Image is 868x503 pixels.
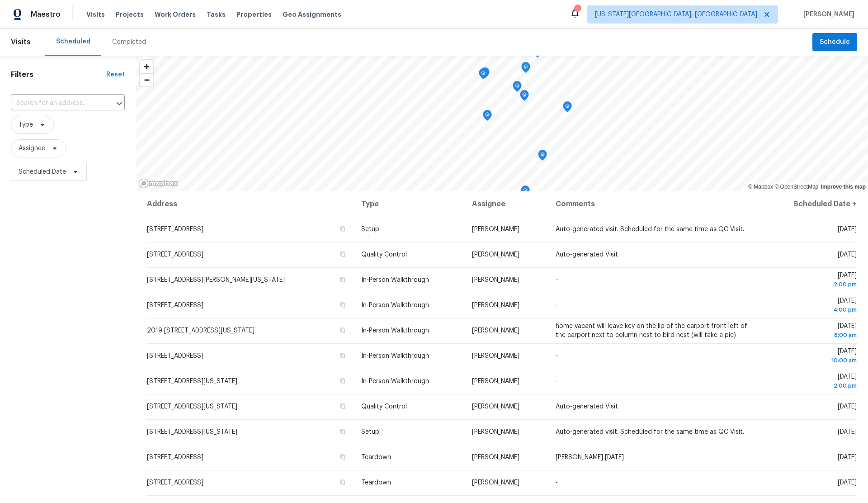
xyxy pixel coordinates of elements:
div: Map marker [483,110,492,124]
a: OpenStreetMap [774,184,818,190]
span: Setup [361,429,379,435]
button: Zoom in [140,60,153,73]
span: [STREET_ADDRESS][US_STATE] [147,403,237,410]
span: Auto-generated Visit [556,403,618,410]
span: [DATE] [838,479,857,486]
span: Assignee [19,144,45,153]
span: Type [19,120,33,129]
span: [PERSON_NAME] [DATE] [556,454,624,460]
th: Address [146,191,354,217]
span: Geo Assignments [283,10,341,19]
span: [STREET_ADDRESS] [147,479,203,486]
span: Visits [11,32,31,52]
span: In-Person Walkthrough [361,378,429,384]
div: Map marker [538,150,547,164]
span: [PERSON_NAME] [472,479,519,486]
button: Copy Address [339,453,347,461]
div: 2:00 pm [769,381,857,390]
button: Copy Address [339,351,347,360]
canvas: Map [136,56,868,191]
span: [DATE] [769,298,857,314]
span: home vacant will leave key on the lip of the carport front left of the carport next to column nes... [556,323,747,338]
div: Reset [106,70,125,79]
div: 4:00 pm [769,305,857,314]
span: Auto-generated visit. Scheduled for the same time as QC Visit. [556,429,744,435]
span: In-Person Walkthrough [361,353,429,359]
button: Copy Address [339,478,347,486]
div: Map marker [481,67,490,81]
span: [DATE] [769,323,857,340]
span: [STREET_ADDRESS] [147,251,203,258]
div: Scheduled [56,37,90,46]
button: Copy Address [339,427,347,436]
a: Improve this map [821,184,866,190]
div: Completed [112,38,146,47]
a: Mapbox homepage [138,178,178,189]
button: Copy Address [339,377,347,385]
button: Copy Address [339,250,347,258]
th: Type [354,191,465,217]
span: Auto-generated visit. Scheduled for the same time as QC Visit. [556,226,744,233]
span: [DATE] [838,454,857,460]
span: In-Person Walkthrough [361,327,429,334]
span: [PERSON_NAME] [472,226,519,233]
span: [PERSON_NAME] [800,10,854,19]
input: Search for an address... [11,96,99,110]
span: Auto-generated Visit [556,251,618,258]
button: Copy Address [339,326,347,334]
div: 10:00 am [769,356,857,365]
div: Map marker [521,62,530,76]
span: [DATE] [838,251,857,258]
button: Zoom out [140,73,153,86]
span: Teardown [361,479,391,486]
span: 2019 [STREET_ADDRESS][US_STATE] [147,327,255,334]
span: [PERSON_NAME] [472,454,519,460]
span: Work Orders [155,10,196,19]
span: Tasks [207,11,226,18]
span: [US_STATE][GEOGRAPHIC_DATA], [GEOGRAPHIC_DATA] [595,10,757,19]
span: [PERSON_NAME] [472,353,519,359]
span: Teardown [361,454,391,460]
span: [STREET_ADDRESS][US_STATE] [147,429,237,435]
th: Assignee [465,191,548,217]
span: [PERSON_NAME] [472,327,519,334]
span: - [556,378,558,384]
span: - [556,277,558,283]
div: 2:00 pm [769,280,857,289]
span: - [556,353,558,359]
span: [STREET_ADDRESS] [147,226,203,233]
div: 8:00 am [769,331,857,340]
span: In-Person Walkthrough [361,302,429,308]
span: [STREET_ADDRESS] [147,353,203,359]
span: - [556,302,558,308]
span: Quality Control [361,251,407,258]
span: [PERSON_NAME] [472,429,519,435]
span: - [556,479,558,486]
span: [PERSON_NAME] [472,403,519,410]
span: [PERSON_NAME] [472,277,519,283]
span: In-Person Walkthrough [361,277,429,283]
span: [PERSON_NAME] [472,378,519,384]
h1: Filters [11,70,106,79]
span: Schedule [820,37,850,48]
div: Map marker [513,81,522,95]
span: [PERSON_NAME] [472,251,519,258]
span: [STREET_ADDRESS] [147,302,203,308]
span: [STREET_ADDRESS][US_STATE] [147,378,237,384]
span: Setup [361,226,379,233]
a: Mapbox [748,184,773,190]
div: Map marker [521,185,530,199]
span: [DATE] [838,226,857,233]
div: Map marker [520,90,529,104]
div: Map marker [563,101,572,115]
button: Open [113,97,126,110]
div: 1 [574,5,580,14]
span: Visits [86,10,105,19]
button: Copy Address [339,301,347,309]
span: Quality Control [361,403,407,410]
th: Comments [548,191,762,217]
span: [DATE] [769,348,857,365]
span: [DATE] [769,272,857,289]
